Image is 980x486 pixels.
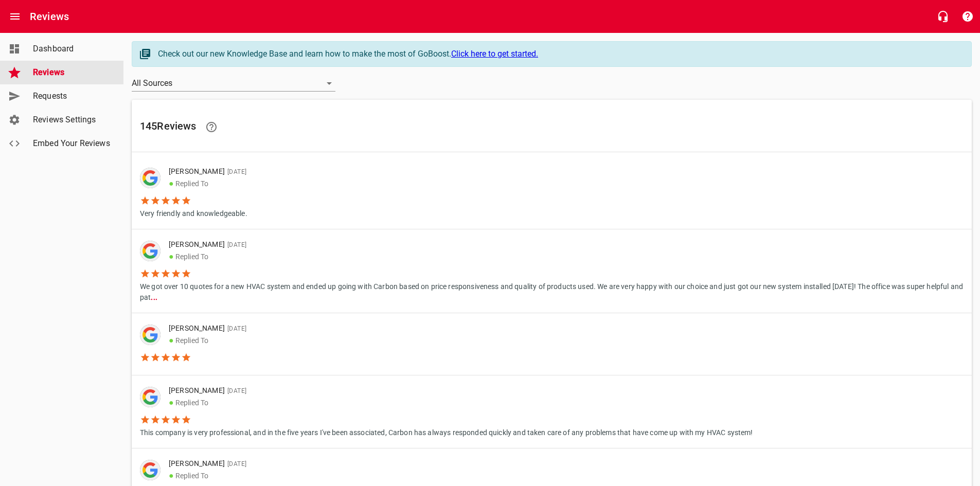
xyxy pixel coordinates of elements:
[132,229,972,313] a: [PERSON_NAME][DATE]●Replied ToWe got over 10 quotes for a new HVAC system and ended up going with...
[169,385,745,397] p: [PERSON_NAME]
[169,239,955,250] p: [PERSON_NAME]
[33,43,111,55] span: Dashboard
[158,48,961,60] div: Check out our new Knowledge Base and learn how to make the most of GoBoost.
[169,250,955,263] p: Replied To
[140,325,161,345] img: google-dark.png
[140,168,161,188] img: google-dark.png
[169,470,441,482] p: Replied To
[225,460,246,467] span: [DATE]
[140,425,753,438] p: This company is very professional, and in the five years I've been associated, Carbon has always ...
[955,4,980,29] button: Support Portal
[132,156,972,229] a: [PERSON_NAME][DATE]●Replied ToVery friendly and knowledgeable.
[33,114,111,126] span: Reviews Settings
[151,293,157,301] b: ...
[140,241,161,261] img: google-dark.png
[140,279,964,303] p: We got over 10 quotes for a new HVAC system and ended up going with Carbon based on price respons...
[199,115,224,139] a: Learn facts about why reviews are important
[140,325,161,345] div: Google
[169,323,246,334] p: [PERSON_NAME]
[140,115,964,139] h6: 145 Review s
[169,166,246,177] p: [PERSON_NAME]
[169,251,174,261] span: ●
[140,460,161,480] div: Google
[931,4,955,29] button: Live Chat
[225,241,246,248] span: [DATE]
[3,4,27,29] button: Open drawer
[140,206,255,219] p: Very friendly and knowledgeable.
[225,325,246,332] span: [DATE]
[169,334,246,347] p: Replied To
[132,313,972,375] a: [PERSON_NAME][DATE]●Replied To
[225,168,246,175] span: [DATE]
[169,178,174,188] span: ●
[30,8,69,25] h6: Reviews
[33,137,111,150] span: Embed Your Reviews
[140,168,161,188] div: Google
[451,49,538,59] a: Click here to get started.
[33,66,111,79] span: Reviews
[169,397,745,409] p: Replied To
[169,471,174,480] span: ●
[140,241,161,261] div: Google
[169,458,441,470] p: [PERSON_NAME]
[169,335,174,345] span: ●
[33,90,111,102] span: Requests
[140,387,161,407] img: google-dark.png
[132,75,335,92] div: All Sources
[140,387,161,407] div: Google
[132,375,972,448] a: [PERSON_NAME][DATE]●Replied ToThis company is very professional, and in the five years I've been ...
[169,398,174,407] span: ●
[140,460,161,480] img: google-dark.png
[169,177,246,190] p: Replied To
[225,387,246,394] span: [DATE]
